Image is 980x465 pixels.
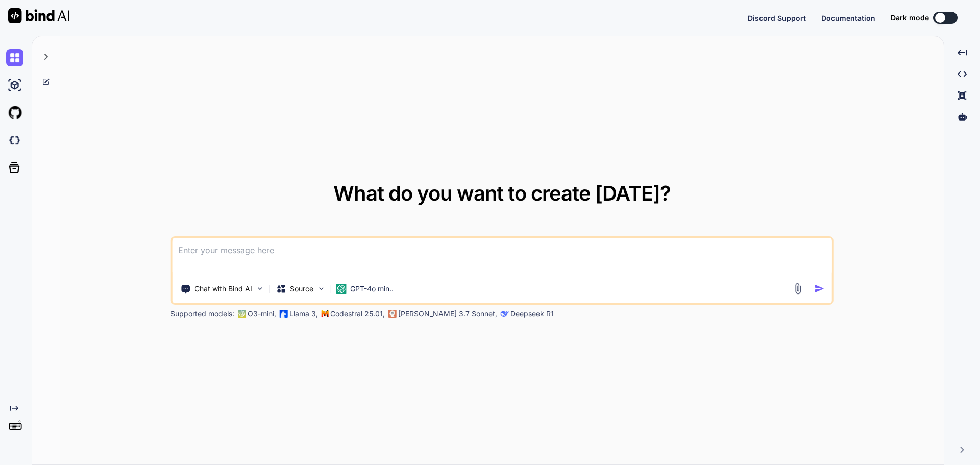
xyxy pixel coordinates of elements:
button: Discord Support [748,13,806,23]
img: Bind AI [8,8,69,23]
img: darkCloudIdeIcon [6,132,23,149]
img: chat [6,49,23,66]
span: What do you want to create [DATE]? [333,181,671,206]
img: claude [388,310,396,318]
p: O3-mini, [248,309,276,319]
img: GPT-4 [237,310,246,318]
img: ai-studio [6,77,23,94]
span: Discord Support [748,14,806,22]
p: Source [290,284,313,294]
img: Llama2 [279,310,287,318]
img: icon [814,283,825,294]
img: attachment [792,283,804,295]
span: Documentation [821,14,875,22]
img: Pick Models [316,284,325,293]
p: Codestral 25.01, [330,309,385,319]
img: Pick Tools [255,284,264,293]
p: Deepseek R1 [510,309,554,319]
p: Supported models: [170,309,234,319]
img: Mistral-AI [321,310,328,317]
p: Chat with Bind AI [194,284,252,294]
p: [PERSON_NAME] 3.7 Sonnet, [398,309,497,319]
p: GPT-4o min.. [350,284,394,294]
img: claude [500,310,508,318]
span: Dark mode [891,13,929,23]
img: githubLight [6,104,23,121]
img: GPT-4o mini [336,284,346,294]
p: Llama 3, [289,309,318,319]
button: Documentation [821,13,875,23]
